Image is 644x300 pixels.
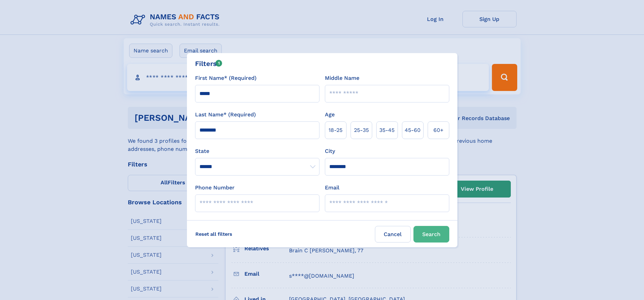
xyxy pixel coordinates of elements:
span: 45‑60 [405,126,421,134]
span: 18‑25 [329,126,342,134]
label: Phone Number [195,184,235,192]
span: 35‑45 [379,126,395,134]
label: Reset all filters [191,226,237,242]
label: Email [325,184,339,192]
span: 25‑35 [354,126,369,134]
label: Age [325,111,335,119]
label: Cancel [375,226,411,243]
label: First Name* (Required) [195,74,257,82]
label: Last Name* (Required) [195,111,256,119]
label: State [195,147,319,155]
button: Search [413,226,449,243]
label: Middle Name [325,74,359,82]
div: Filters [195,59,222,69]
span: 60+ [433,126,444,134]
label: City [325,147,335,155]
